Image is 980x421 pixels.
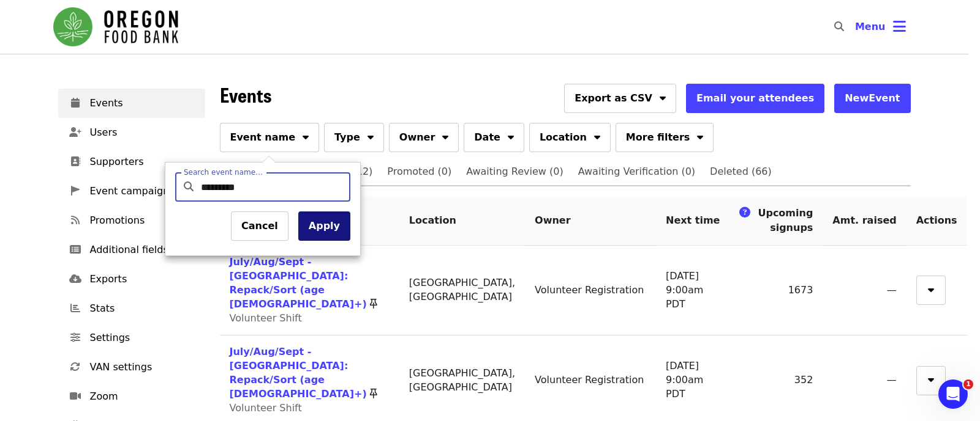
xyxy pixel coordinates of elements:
label: Search event name… [184,169,263,176]
button: Apply [298,211,350,241]
input: Search event name… [201,172,345,202]
button: Cancel [231,211,288,241]
i: search icon [184,181,194,192]
span: 1 [963,379,973,389]
iframe: Intercom live chat [938,379,968,409]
